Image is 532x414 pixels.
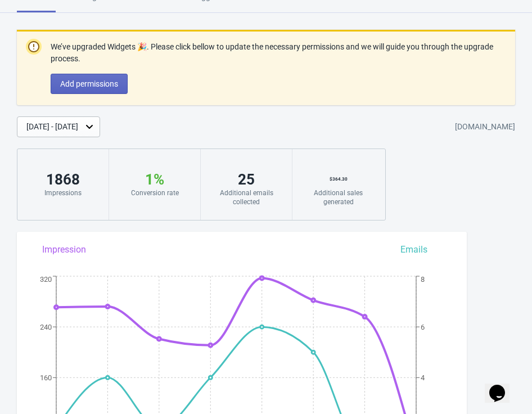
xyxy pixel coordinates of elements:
[304,188,373,206] div: Additional sales generated
[40,275,52,283] tspan: 320
[212,188,281,206] div: Additional emails collected
[40,373,52,382] tspan: 160
[485,369,521,403] iframe: chat widget
[120,188,189,197] div: Conversion rate
[60,79,118,88] span: Add permissions
[212,170,281,188] div: 25
[455,117,515,137] div: [DOMAIN_NAME]
[26,121,78,133] div: [DATE] - [DATE]
[421,373,425,382] tspan: 4
[29,188,97,197] div: Impressions
[40,323,52,331] tspan: 240
[29,170,97,188] div: 1868
[51,41,506,65] p: We’ve upgraded Widgets 🎉. Please click bellow to update the necessary permissions and we will gui...
[421,323,425,331] tspan: 6
[304,170,373,188] div: $ 364.30
[120,170,189,188] div: 1 %
[51,74,128,94] button: Add permissions
[421,275,425,283] tspan: 8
